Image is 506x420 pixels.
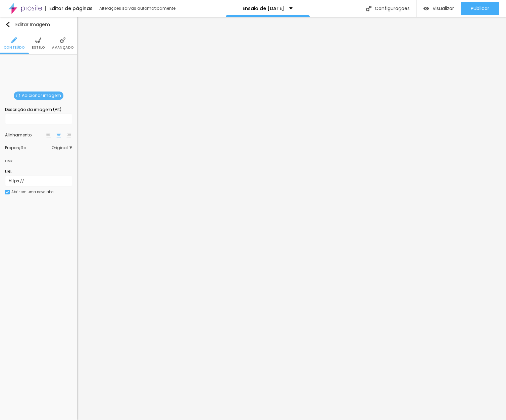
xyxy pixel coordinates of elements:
[5,133,45,137] div: Alinhamento
[433,6,454,11] span: Visualizar
[5,146,52,150] div: Proporção
[16,94,20,98] img: Icone
[14,92,63,100] span: Adicionar imagem
[417,2,461,15] button: Visualizar
[66,133,71,137] img: paragraph-right-align.svg
[35,37,41,43] img: Icone
[60,37,66,43] img: Icone
[32,46,45,49] span: Estilo
[6,190,9,194] img: Icone
[5,153,72,165] div: Link
[461,2,499,15] button: Publicar
[423,6,429,11] img: view-1.svg
[5,22,50,27] div: Editar Imagem
[11,37,17,43] img: Icone
[56,133,61,137] img: paragraph-center-align.svg
[366,6,371,11] img: Icone
[52,146,72,150] span: Original
[4,46,25,49] span: Conteúdo
[243,6,284,11] p: Ensaio de [DATE]
[11,190,54,194] div: Abrir em uma nova aba
[5,107,72,113] div: Descrição da imagem (Alt)
[45,6,93,11] div: Editor de páginas
[5,157,13,165] div: Link
[52,46,73,49] span: Avançado
[46,133,51,137] img: paragraph-left-align.svg
[471,6,489,11] span: Publicar
[5,169,72,175] div: URL
[77,17,506,420] iframe: Editor
[99,6,176,10] div: Alterações salvas automaticamente
[5,22,10,27] img: Icone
